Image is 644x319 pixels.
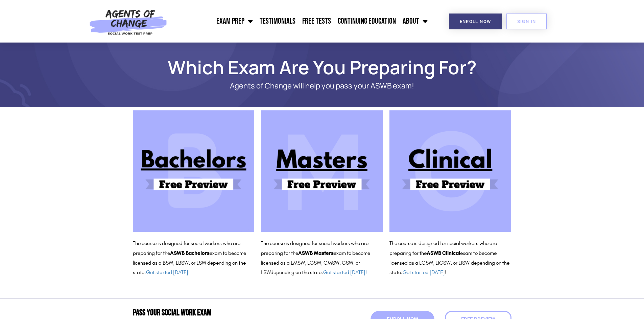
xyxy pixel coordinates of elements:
b: ASWB Clinical [427,250,460,256]
p: The course is designed for social workers who are preparing for the exam to become licensed as a ... [389,239,511,277]
span: SIGN IN [517,19,536,24]
a: Free Tests [299,13,334,30]
span: depending on the state. [270,269,367,275]
a: Get started [DATE]! [323,269,367,275]
span: Enroll Now [460,19,491,24]
nav: Menu [171,13,431,30]
h2: Pass Your Social Work Exam [133,309,319,317]
a: Testimonials [256,13,299,30]
a: About [399,13,431,30]
b: ASWB Bachelors [170,250,210,256]
b: ASWB Masters [298,250,334,256]
a: Exam Prep [213,13,256,30]
p: The course is designed for social workers who are preparing for the exam to become licensed as a ... [261,239,383,277]
a: Get started [DATE]! [146,269,190,275]
p: Agents of Change will help you pass your ASWB exam! [157,82,488,90]
a: Get started [DATE] [403,269,445,275]
a: Continuing Education [334,13,399,30]
span: . ! [401,269,446,275]
p: The course is designed for social workers who are preparing for the exam to become licensed as a ... [133,239,255,277]
a: Enroll Now [449,14,502,29]
a: SIGN IN [506,14,547,29]
h1: Which Exam Are You Preparing For? [129,59,515,75]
